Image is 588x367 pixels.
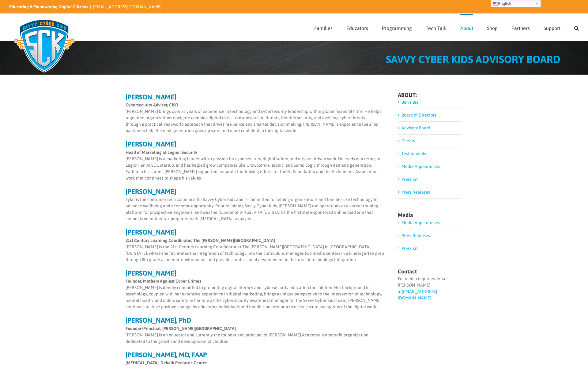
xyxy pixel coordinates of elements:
[511,14,530,41] a: Partners
[93,4,162,9] a: [EMAIL_ADDRESS][DOMAIN_NAME]
[401,246,418,251] a: Press Kit
[126,150,197,155] strong: Head of Marketing at Legion Security
[314,14,579,41] nav: Main Menu
[382,14,412,41] a: Programming
[126,360,207,365] strong: [MEDICAL_DATA], Dekalb Pediatric Center
[386,53,560,65] span: SAVVY CYBER KIDS ADVISORY BOARD
[126,238,275,243] strong: 21st Century Learning Coordinator, The [PERSON_NAME][GEOGRAPHIC_DATA]
[126,325,384,345] p: [PERSON_NAME] is an educator and currently the founder and principal of [PERSON_NAME] Academy, a ...
[126,316,191,324] strong: [PERSON_NAME], PhD
[346,26,368,31] span: Educators
[126,326,236,331] strong: Founder/Principal, [PERSON_NAME][GEOGRAPHIC_DATA]
[126,102,178,107] strong: Cybersecurity Advisor, CISO
[126,149,384,181] p: [PERSON_NAME] is a marketing leader with a passion for cybersecurity, digital safety, and mission...
[9,4,88,9] i: Educating & Empowering Digital Citizens
[401,100,419,105] a: Ben’s Bio
[126,93,176,101] strong: [PERSON_NAME]
[401,151,426,156] a: Testimonials
[544,26,560,31] span: Support
[398,92,462,98] h4: ABOUT:
[314,26,333,31] span: Families
[126,279,201,284] strong: Founder, Mothers Against Cyber Crimes
[511,26,530,31] span: Partners
[398,289,437,300] a: [EMAIL_ADDRESS][DOMAIN_NAME]
[398,213,462,218] h4: Media
[487,26,498,31] span: Shop
[126,196,384,222] p: Tylar is the consumer tech columnist for Savvy Cyber Kids and is committed to helping organizatio...
[401,125,430,130] a: Advisory Board
[126,351,207,359] strong: [PERSON_NAME], MD, FAAP
[126,140,176,148] strong: [PERSON_NAME]
[401,138,415,143] a: Clients
[126,187,176,195] strong: [PERSON_NAME]
[398,269,462,274] h4: Contact
[460,26,473,31] span: About
[398,276,462,301] div: For media inquiries, email [PERSON_NAME] at .
[401,177,418,182] a: Press Kit
[126,269,176,277] strong: [PERSON_NAME]
[401,233,430,238] a: Press Releases
[426,14,447,41] a: Tech Talk
[574,14,579,41] a: Search
[382,26,412,31] span: Programming
[493,1,498,6] img: en
[544,14,560,41] a: Support
[460,14,473,41] a: About
[401,164,440,169] a: Media Appearances
[401,113,436,117] a: Board of Directors
[126,228,176,236] strong: [PERSON_NAME]
[126,237,384,263] p: [PERSON_NAME] is the 21st Century Learning Coordinator at The [PERSON_NAME][GEOGRAPHIC_DATA] in [...
[487,14,498,41] a: Shop
[9,15,79,76] img: Savvy Cyber Kids Logo
[126,278,384,310] p: [PERSON_NAME] is deeply committed to promoting digital literacy and cybersecurity education for c...
[314,14,333,41] a: Families
[426,26,447,31] span: Tech Talk
[401,220,440,225] a: Media Appearances
[346,14,368,41] a: Educators
[401,190,430,195] a: Press Releases
[126,102,384,134] p: [PERSON_NAME] brings over 25 years of experience in technology and cybersecurity leadership withi...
